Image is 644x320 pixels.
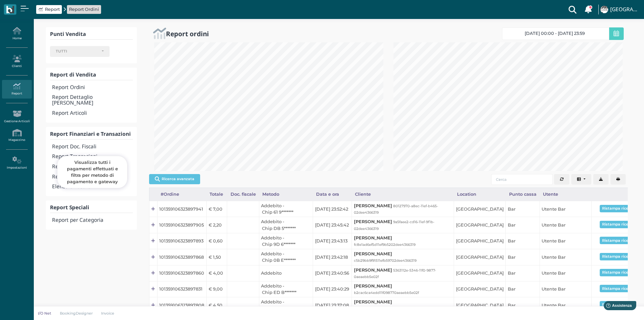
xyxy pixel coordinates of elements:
a: Report [2,80,31,99]
td: € 2,20 [207,217,227,233]
b: Punti Vendita [50,30,86,38]
div: Visualizza tutti i pagamenti effettuati e filtra per metodo di pagamento e gateway [57,156,127,188]
b: [PERSON_NAME] [354,251,392,256]
td: € 1,50 [207,249,227,265]
div: Utente [540,188,591,201]
b: [PERSON_NAME] [354,268,392,273]
button: Aggiorna [554,174,569,185]
td: [GEOGRAPHIC_DATA] [454,281,506,297]
h4: Report Ordini [52,85,133,90]
td: Utente Bar [540,233,591,249]
button: Ricerca avanzata [149,174,200,184]
td: Bar [506,281,540,297]
div: Cliente [352,188,454,201]
td: [DATE] 23:37:08 [313,297,352,313]
td: [DATE] 23:40:29 [313,281,352,297]
button: Ristampa ricevuta [600,269,640,276]
td: [DATE] 23:42:18 [313,249,352,265]
td: 101359106323897941 [157,201,206,217]
b: [PERSON_NAME] [354,235,392,240]
h4: Report Transazioni [52,154,133,159]
h4: Elenco Chiusure [52,184,133,190]
td: € 0,60 [207,233,227,249]
h4: Report Prelievi [52,174,133,180]
td: Bar [506,297,540,313]
button: Export [593,174,609,185]
button: Ristampa ricevuta [600,285,640,292]
h4: Report Ricariche [52,164,133,170]
div: Location [454,188,506,201]
button: Ristampa ricevuta [600,221,640,228]
td: [DATE] 23:52:42 [313,201,352,217]
a: Home [2,24,31,43]
td: [GEOGRAPHIC_DATA] [454,217,506,233]
div: #Ordine [157,188,206,201]
td: Addebito [259,265,313,281]
td: Bar [506,201,540,217]
a: ... [GEOGRAPHIC_DATA] [599,1,640,18]
button: Ristampa ricevuta [600,205,640,212]
td: [DATE] 23:45:42 [313,217,352,233]
div: Punto cassa [506,188,540,201]
td: Bar [506,217,540,233]
iframe: Help widget launcher [596,299,638,314]
input: Cerca [491,174,553,185]
div: Metodo [259,188,313,201]
a: Report [39,6,60,13]
h4: Report Articoli [52,110,133,116]
td: 101359106323897893 [157,233,206,249]
button: TUTTI [50,46,110,57]
h2: Report ordini [166,30,209,37]
div: Totale [207,188,227,201]
b: [PERSON_NAME] [354,219,392,224]
td: € 9,00 [207,281,227,297]
h4: [GEOGRAPHIC_DATA] [610,7,640,13]
td: € 4,50 [207,297,227,313]
b: [PERSON_NAME] [354,299,392,304]
b: [PERSON_NAME] [354,283,392,289]
a: Report Ordini [69,6,99,13]
h4: Report Dettaglio [PERSON_NAME] [52,94,133,106]
p: I/O Net [38,311,51,316]
img: ... [600,6,608,13]
b: Report Finanziari e Transazioni [50,130,131,137]
div: Doc. fiscale [227,188,259,201]
td: 101359106323897905 [157,217,206,233]
img: logo [6,6,14,14]
small: b2cac6ca4edd11f098770aeaebb5e02f [354,291,419,295]
b: Report di Vendita [50,71,96,78]
td: [GEOGRAPHIC_DATA] [454,201,506,217]
td: [GEOGRAPHIC_DATA] [454,233,506,249]
a: Invoice [97,311,119,316]
small: 5363112e-5346-11f0-9877-0aeaebb5e02f [354,268,436,279]
td: 101359106323897808 [157,297,206,313]
small: c5b29bb9f91511efb59702dee4366319 [354,258,416,263]
td: Utente Bar [540,281,591,297]
td: Bar [506,265,540,281]
div: Colonne [571,174,594,185]
button: Columns [571,174,592,185]
button: Ristampa ricevuta [600,253,640,260]
td: € 7,00 [207,201,227,217]
td: [DATE] 23:43:13 [313,233,352,249]
td: Utente Bar [540,265,591,281]
small: 9a5faee2-cd16-11ef-9f1b-02dee4366319 [354,220,434,231]
h4: Report Doc. Fiscali [52,144,133,150]
td: Bar [506,233,540,249]
div: TUTTI [56,49,98,54]
span: Report [45,6,60,13]
div: Data e ora [313,188,352,201]
a: Magazzino [2,126,31,145]
span: Assistenza [20,5,45,10]
td: [GEOGRAPHIC_DATA] [454,297,506,313]
h4: Report per Categoria [52,217,133,223]
td: € 4,00 [207,265,227,281]
b: [PERSON_NAME] [354,203,392,208]
b: Report Speciali [50,204,89,211]
td: Utente Bar [540,217,591,233]
td: [GEOGRAPHIC_DATA] [454,265,506,281]
button: Ristampa ricevuta [600,237,640,244]
td: Bar [506,249,540,265]
td: 101359106323897831 [157,281,206,297]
